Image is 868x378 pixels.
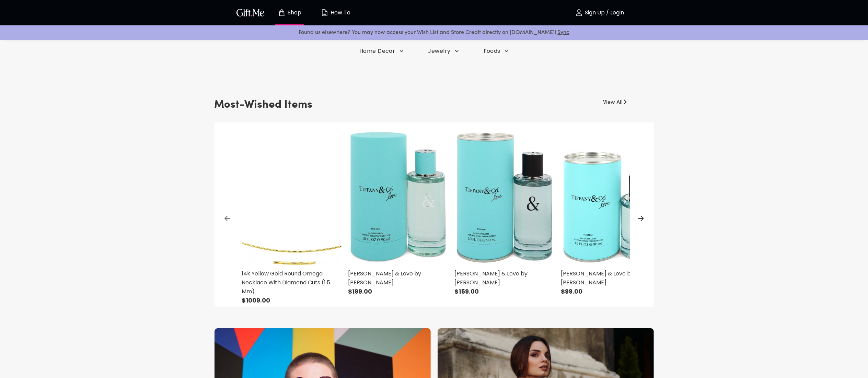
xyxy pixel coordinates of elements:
[455,122,554,265] img: Tiffany & Love by Tiffany
[561,287,661,296] p: $99.00
[242,269,342,296] p: 14k Yellow Gold Round Omega Necklace With Diamond Cuts (1.5 Mm)
[561,122,661,265] img: Tiffany & Love by Tiffany
[271,2,309,24] button: Store page
[345,122,451,298] div: Tiffany & Love by Tiffany[PERSON_NAME] & Love by [PERSON_NAME]$199.00
[583,10,624,16] p: Sign Up / Login
[317,2,355,24] button: How To
[348,269,448,287] p: [PERSON_NAME] & Love by [PERSON_NAME]
[347,47,416,55] button: Home Decor
[558,30,569,35] a: Sync
[242,122,342,265] img: 14k Yellow Gold Round Omega Necklace With Diamond Cuts (1.5 Mm)
[5,28,863,37] p: Found us elsewhere? You may now access your Wish List and Store Credit directly on [DOMAIN_NAME]!
[234,9,267,17] button: GiftMe Logo
[558,122,664,298] div: Tiffany & Love by Tiffany[PERSON_NAME] & Love by [PERSON_NAME]$99.00
[348,287,448,296] p: $199.00
[455,122,554,296] a: Tiffany & Love by Tiffany[PERSON_NAME] & Love by [PERSON_NAME]$159.00
[565,2,634,24] button: Sign Up / Login
[239,122,345,307] div: 14k Yellow Gold Round Omega Necklace With Diamond Cuts (1.5 Mm)14k Yellow Gold Round Omega Neckla...
[451,122,558,298] div: Tiffany & Love by Tiffany[PERSON_NAME] & Love by [PERSON_NAME]$159.00
[321,9,329,17] img: how-to.svg
[455,287,554,296] p: $159.00
[484,47,509,55] span: Foods
[359,47,404,55] span: Home Decor
[348,122,448,265] img: Tiffany & Love by Tiffany
[603,96,623,107] a: View All
[235,8,266,17] img: GiftMe Logo
[561,269,661,287] p: [PERSON_NAME] & Love by [PERSON_NAME]
[416,47,471,55] button: Jewelry
[455,269,554,287] p: [PERSON_NAME] & Love by [PERSON_NAME]
[286,10,301,16] p: Shop
[215,96,313,114] h3: Most-Wished Items
[329,10,350,16] p: How To
[242,122,342,305] a: 14k Yellow Gold Round Omega Necklace With Diamond Cuts (1.5 Mm)14k Yellow Gold Round Omega Neckla...
[428,47,459,55] span: Jewelry
[561,122,661,296] a: Tiffany & Love by Tiffany[PERSON_NAME] & Love by [PERSON_NAME]$99.00
[471,47,521,55] button: Foods
[348,122,448,296] a: Tiffany & Love by Tiffany[PERSON_NAME] & Love by [PERSON_NAME]$199.00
